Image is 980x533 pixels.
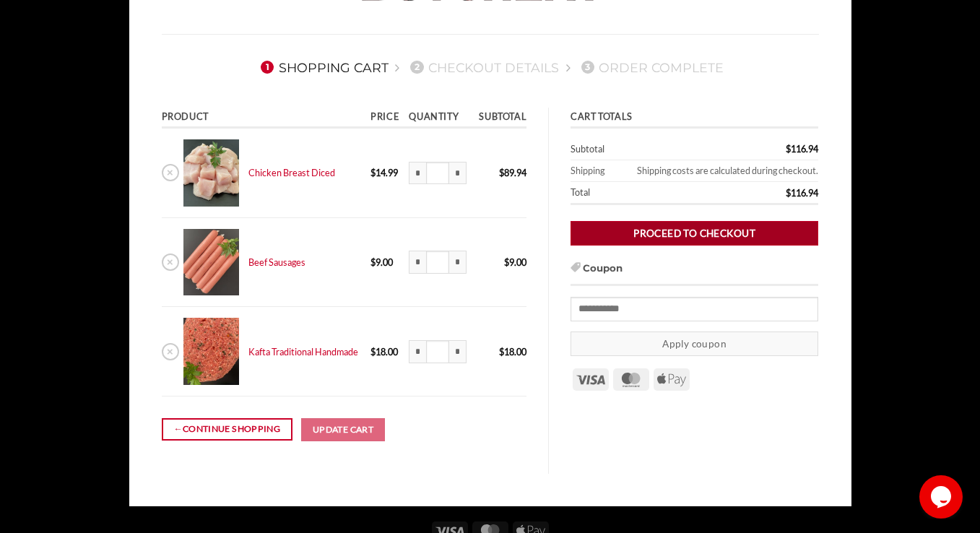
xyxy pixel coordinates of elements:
input: Product quantity [426,251,449,274]
button: Apply coupon [571,331,818,357]
input: Increase quantity of Kafta Traditional Handmade [449,340,467,363]
a: Remove Beef Sausages from cart [162,253,179,271]
span: $ [370,256,376,268]
span: $ [786,143,791,155]
h3: Coupon [571,261,818,286]
a: 1Shopping Cart [256,60,389,75]
img: Cart [183,139,239,207]
input: Reduce quantity of Beef Sausages [409,251,426,274]
nav: Checkout steps [162,48,819,86]
span: $ [370,346,376,357]
span: ← [173,422,183,436]
span: $ [499,346,504,357]
a: Remove Chicken Breast Diced from cart [162,164,179,181]
a: Continue shopping [162,418,292,441]
img: Cart [183,318,239,385]
div: Payment icons [571,366,692,391]
span: $ [499,167,504,178]
bdi: 18.00 [499,346,526,357]
bdi: 18.00 [370,346,398,357]
span: $ [786,187,791,199]
th: Subtotal [571,139,697,160]
span: 2 [410,61,423,74]
bdi: 9.00 [504,256,526,268]
a: Proceed to checkout [571,221,818,246]
bdi: 116.94 [786,143,818,155]
td: Shipping costs are calculated during checkout. [613,160,818,182]
input: Reduce quantity of Kafta Traditional Handmade [409,340,426,363]
th: Price [366,108,404,129]
input: Increase quantity of Chicken Breast Diced [449,162,467,185]
th: Cart totals [571,108,818,129]
bdi: 9.00 [370,256,393,268]
iframe: chat widget [919,475,966,519]
a: Remove Kafta Traditional Handmade from cart [162,343,179,360]
th: Subtotal [473,108,526,129]
span: $ [504,256,509,268]
input: Product quantity [426,340,449,363]
button: Update cart [301,418,385,441]
th: Shipping [571,160,613,182]
img: Cart [183,229,239,296]
a: Chicken Breast Diced [248,167,335,178]
a: 2Checkout details [406,60,559,75]
th: Product [162,108,366,129]
bdi: 14.99 [370,167,398,178]
th: Total [571,182,697,205]
input: Increase quantity of Beef Sausages [449,251,467,274]
input: Reduce quantity of Chicken Breast Diced [409,162,426,185]
a: Kafta Traditional Handmade [248,346,358,357]
bdi: 89.94 [499,167,526,178]
input: Product quantity [426,162,449,185]
bdi: 116.94 [786,187,818,199]
a: Beef Sausages [248,256,305,268]
th: Quantity [404,108,473,129]
span: 1 [261,61,274,74]
span: $ [370,167,376,178]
